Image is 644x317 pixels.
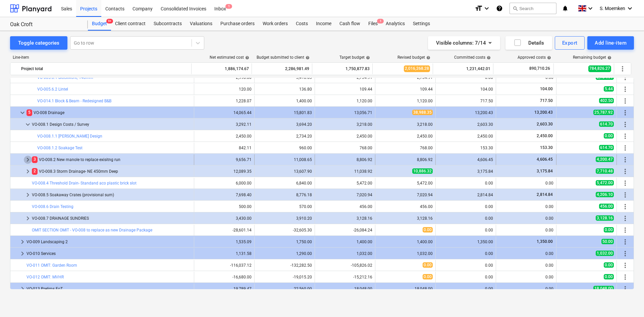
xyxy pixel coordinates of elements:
div: VO-008.1 Design Costs / Survey [32,119,191,130]
div: 7,698.40 [197,193,252,197]
div: Line-item [10,55,192,60]
span: 3 [32,156,38,163]
span: 50.00 [601,239,614,244]
div: Client contract [111,17,150,31]
span: 2,016,268.28 [404,65,430,72]
div: 8,806.92 [378,157,433,162]
div: 109.44 [378,87,433,92]
div: VO-008.5 Soakaway Crates (provisional sum) [32,190,191,200]
iframe: Chat Widget [610,285,644,317]
span: More actions [621,109,629,117]
div: VO-009 Landscaping 2 [26,236,191,247]
div: -26,084.24 [318,228,372,232]
div: 717.50 [438,99,493,103]
a: VO-014.1 Block & Beam - Redesigned B&B [37,99,111,103]
div: 3,128.16 [318,216,372,221]
div: 3,430.00 [197,216,252,221]
span: 4,200.47 [596,157,614,162]
div: Settings [409,17,434,31]
span: 1,350.00 [536,239,553,244]
div: 136.80 [257,87,312,92]
button: Visible columns:7/14 [428,36,500,50]
a: Files1 [364,17,382,31]
div: Budget submitted to client [257,55,310,60]
span: 0.00 [604,262,614,268]
div: -32,605.30 [257,228,312,232]
span: 614.70 [599,145,614,150]
span: More actions [621,120,629,128]
div: 8,806.92 [318,157,372,162]
span: keyboard_arrow_right [18,250,26,258]
div: 570.00 [257,204,312,209]
a: Analytics [382,17,409,31]
a: OMIT SECTION OMIT - VO-008 to replace as new Drainage Package [32,228,152,232]
div: VO-013 Prelims EoT [26,283,191,294]
i: format_size [475,4,483,12]
div: 5,472.00 [378,181,433,186]
div: 9,656.71 [197,157,252,162]
div: Details [514,39,544,47]
span: 890,710.26 [529,66,551,71]
div: 960.00 [257,146,312,150]
span: 0.00 [604,227,614,232]
span: 4,206.10 [596,192,614,197]
a: Costs [292,17,312,31]
div: -16,680.00 [197,275,252,279]
span: More actions [621,167,629,175]
div: 2,603.30 [438,122,493,127]
div: 12,089.35 [197,169,252,174]
div: -15,212.16 [318,275,372,279]
div: 13,200.43 [438,110,493,115]
div: 8,776.18 [257,193,312,197]
div: 2,450.00 [438,134,493,139]
span: keyboard_arrow_right [24,156,32,164]
a: Valuations [186,17,216,31]
div: 1,400.00 [257,99,312,103]
div: 1,886,174.67 [194,63,249,74]
div: 1,131.58 [197,251,252,256]
span: 2 [32,168,38,174]
div: 1,032.00 [318,251,372,256]
span: More actions [619,65,627,73]
span: More actions [621,191,629,199]
span: 456.00 [599,204,614,209]
button: Add line-item [587,36,634,50]
div: 14,065.44 [197,110,252,115]
div: 0.00 [438,251,493,256]
span: 7,710.48 [596,168,614,174]
div: Target budget [339,55,370,60]
span: 18,048.00 [593,286,614,291]
span: help [244,56,249,60]
span: 104.00 [539,87,553,91]
div: 0.00 [499,251,553,256]
div: Visible columns : 7/14 [436,39,492,47]
div: 7,020.94 [378,193,433,197]
button: Search [509,3,556,14]
div: -28,601.14 [197,228,252,232]
span: 5.44 [604,86,614,92]
div: 3,292.11 [197,122,252,127]
a: Budget9+ [88,17,111,31]
div: 18,048.00 [318,286,372,291]
div: 1,120.00 [378,99,433,103]
span: keyboard_arrow_right [24,191,32,199]
div: 104.00 [438,87,493,92]
span: search [513,6,518,11]
button: Toggle categories [10,36,67,50]
div: 5,472.00 [318,181,372,186]
span: More actions [621,214,629,222]
div: 456.00 [378,204,433,209]
span: 25,787.92 [593,110,614,115]
div: 0.00 [438,286,493,291]
span: 153.30 [539,145,553,150]
span: More actions [621,156,629,164]
span: 1,032.00 [596,251,614,256]
span: 0.00 [423,274,433,279]
span: keyboard_arrow_down [18,109,26,117]
div: 22,560.00 [257,286,312,291]
div: 15,801.83 [257,110,312,115]
div: Files [364,17,382,31]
